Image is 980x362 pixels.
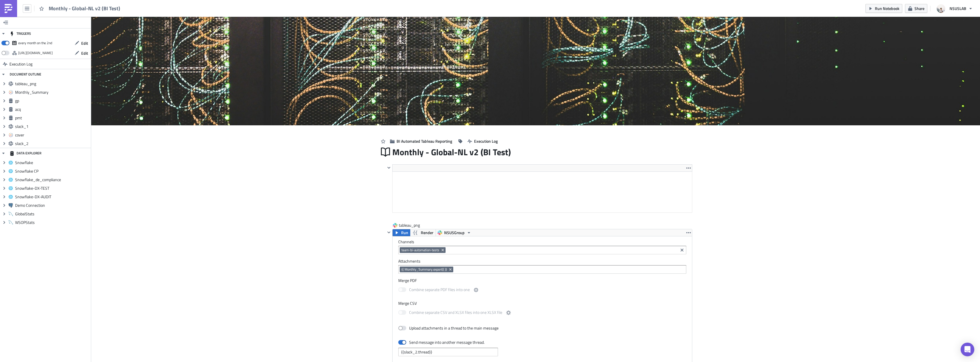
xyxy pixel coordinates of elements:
span: Monthly_Summary [15,90,89,95]
div: DATA EXPLORER [10,148,41,158]
span: WSOPStats [15,220,89,225]
span: Execution Log [9,59,32,69]
iframe: Rich Text Area [393,172,692,212]
span: pmt [15,115,89,120]
span: team-bi-automation-tests [401,248,439,252]
span: Snowflake CP [15,169,89,174]
label: Merge CSV [398,301,686,306]
span: Demo Connection [15,203,89,208]
span: Snowflake-DX-AUDIT [15,194,89,199]
span: BI Automated Tableau Reporting [397,138,452,144]
button: Clear selected items [679,247,685,253]
span: Edit [81,40,88,46]
input: {{ slack_1.thread }} [398,348,498,356]
span: Run Notebook [875,5,899,11]
div: https://pushmetrics.io/api/v1/report/RelZ710oQW/webhook?token=456426df180b4c12ba5981fd9840f048 [18,49,53,57]
span: cover [15,132,89,138]
span: tableau_png [15,81,89,86]
span: Run [401,229,408,236]
label: Channels [398,239,686,244]
button: Combine separate CSV and XLSX files into one XLSX file [505,309,512,316]
label: Upload attachments in a thread to the main message [398,326,499,331]
button: Render [410,229,436,236]
span: {{ Monthly_Summary.export() }} [401,267,447,272]
span: gp [15,98,89,103]
span: Edit [81,50,88,56]
button: BI Automated Tableau Reporting [387,137,455,146]
span: tableau_png [399,222,422,228]
span: Execution Log [474,138,498,144]
div: every month on the 2nd [18,39,52,47]
span: Snowflake [15,160,89,165]
div: TRIGGERS [10,28,31,39]
button: NSUSLAB [933,2,976,15]
button: Remove Tag [440,247,446,253]
label: Combine separate CSV and XLSX files into one XLSX file [398,309,512,316]
button: Run Notebook [865,4,902,13]
button: Hide content [385,229,392,236]
img: Avatar [936,4,946,13]
span: slack_2 [15,141,89,146]
button: Hide content [385,164,392,171]
button: NSUSGroup [436,229,473,236]
label: Merge PDF [398,278,686,283]
button: Edit [72,49,91,58]
div: Open Intercom Messenger [961,343,974,356]
button: Execution Log [465,137,501,146]
button: Remove Tag [448,267,453,272]
button: Share [905,4,927,13]
span: Snowflake-DX-TEST [15,186,89,191]
img: PushMetrics [4,4,13,13]
span: NSUSLAB [950,5,966,11]
div: DOCUMENT OUTLINE [10,69,41,79]
span: slack_1 [15,124,89,129]
span: Share [914,5,924,11]
span: GlobalStats [15,211,89,216]
span: Snowflake_de_compliance [15,177,89,182]
label: Combine separate PDF files into one [398,287,479,294]
span: Monthly - Global-NL v2 (BI Test) [392,147,511,158]
label: Send message into another message thread. [398,340,485,345]
button: Edit [72,39,91,48]
span: Render [421,229,433,236]
img: Cover Image [91,17,980,125]
span: NSUSGroup [444,229,465,236]
label: Attachments [398,259,686,264]
button: Run [393,229,410,236]
span: Monthly - Global-NL v2 (BI Test) [49,5,121,12]
span: acq [15,107,89,112]
button: Combine separate PDF files into one [473,287,479,293]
